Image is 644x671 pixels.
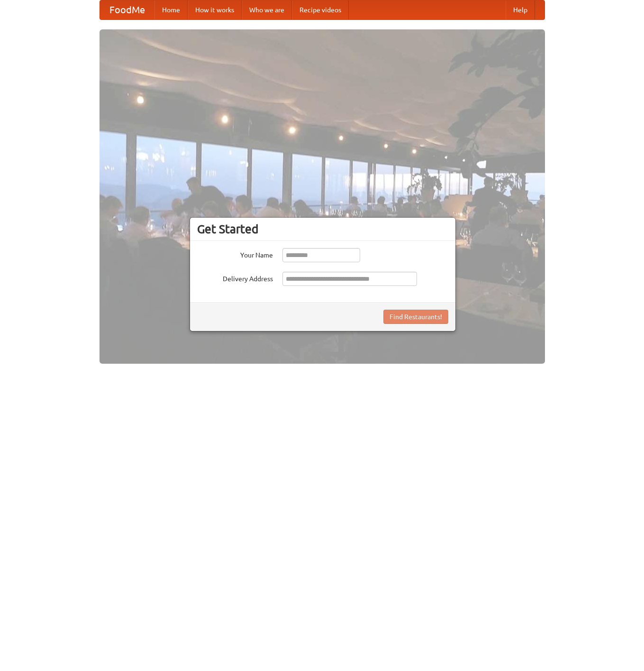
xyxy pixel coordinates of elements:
[100,0,154,19] a: FoodMe
[197,222,448,236] h3: Get Started
[154,0,188,19] a: Home
[506,0,535,19] a: Help
[292,0,349,19] a: Recipe videos
[383,310,448,324] button: Find Restaurants!
[197,248,273,260] label: Your Name
[197,272,273,284] label: Delivery Address
[242,0,292,19] a: Who we are
[188,0,242,19] a: How it works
